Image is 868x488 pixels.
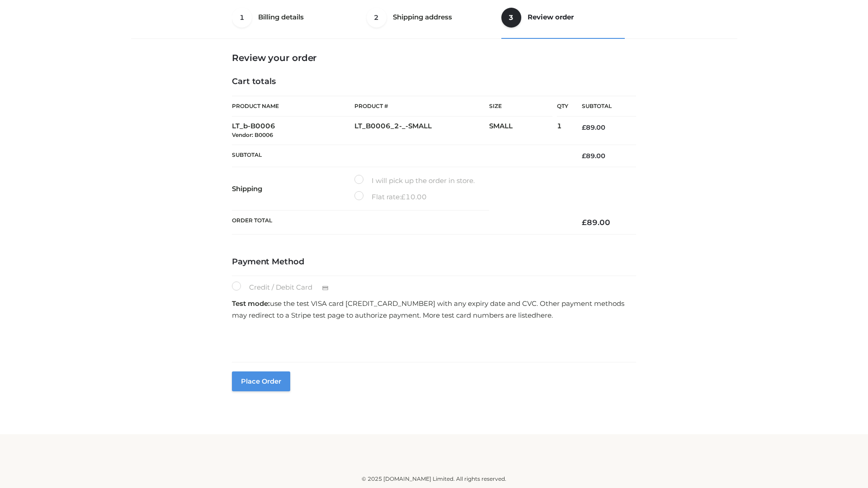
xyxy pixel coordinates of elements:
[354,191,427,203] label: Flat rate:
[489,117,557,145] td: SMALL
[536,311,552,319] a: here
[232,299,270,308] strong: Test mode:
[230,324,634,357] iframe: Secure payment input frame
[582,152,605,160] bdi: 89.00
[582,123,605,131] bdi: 89.00
[557,117,568,145] td: 1
[134,474,734,483] div: © 2025 [DOMAIN_NAME] Limited. All rights reserved.
[582,218,587,227] span: £
[232,117,354,145] td: LT_b-B0006
[232,96,354,117] th: Product Name
[232,52,636,63] h3: Review your order
[232,211,568,235] th: Order Total
[354,117,489,145] td: LT_B0006_2-_-SMALL
[401,192,406,201] span: £
[317,282,334,293] img: Credit / Debit Card
[232,77,636,87] h4: Cart totals
[557,96,568,117] th: Qty
[582,123,586,131] span: £
[232,131,273,138] small: Vendor: B0006
[232,257,636,267] h4: Payment Method
[232,282,338,293] label: Credit / Debit Card
[401,192,427,201] bdi: 10.00
[582,152,586,160] span: £
[354,175,475,187] label: I will pick up the order in store.
[568,96,636,117] th: Subtotal
[232,145,568,167] th: Subtotal
[582,218,610,227] bdi: 89.00
[232,167,354,211] th: Shipping
[232,298,636,321] p: use the test VISA card [CREDIT_CARD_NUMBER] with any expiry date and CVC. Other payment methods m...
[354,96,489,117] th: Product #
[232,371,290,391] button: Place order
[489,96,552,117] th: Size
